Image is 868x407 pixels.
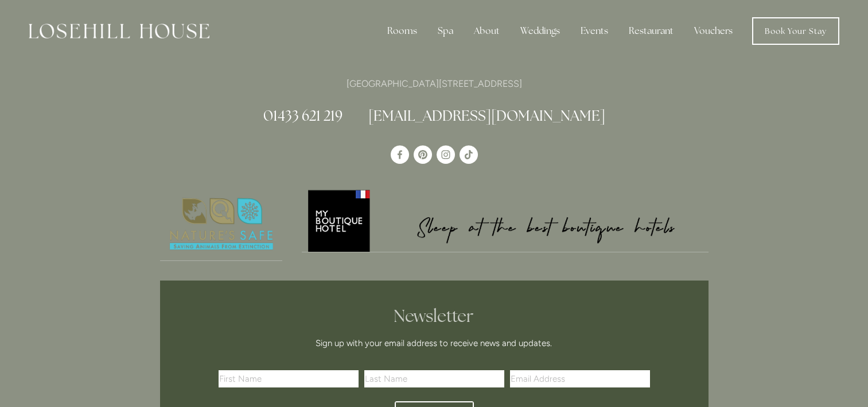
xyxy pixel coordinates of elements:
[620,20,683,43] div: Restaurant
[263,106,342,125] a: 01433 621 219
[437,145,455,164] a: Instagram
[465,20,509,43] div: About
[511,20,569,43] div: Weddings
[510,370,650,387] input: Email Address
[414,145,432,164] a: Pinterest
[302,188,709,252] img: My Boutique Hotel - Logo
[571,20,617,43] div: Events
[160,76,709,91] p: [GEOGRAPHIC_DATA][STREET_ADDRESS]
[160,188,283,261] a: Nature's Safe - Logo
[302,188,709,252] a: My Boutique Hotel - Logo
[223,306,646,327] h2: Newsletter
[460,145,478,164] a: TikTok
[219,370,359,387] input: First Name
[752,17,839,45] a: Book Your Stay
[391,145,409,164] a: Losehill House Hotel & Spa
[364,370,504,387] input: Last Name
[223,336,646,350] p: Sign up with your email address to receive news and updates.
[429,20,462,43] div: Spa
[378,20,426,43] div: Rooms
[368,106,605,125] a: [EMAIL_ADDRESS][DOMAIN_NAME]
[160,188,283,260] img: Nature's Safe - Logo
[29,24,209,39] img: Losehill House
[685,20,742,43] a: Vouchers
